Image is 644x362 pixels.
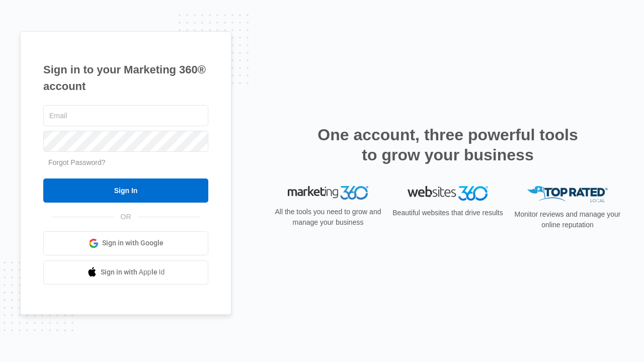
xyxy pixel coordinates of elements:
[408,186,488,201] img: Websites 360
[43,260,208,285] a: Sign in with Apple Id
[102,238,164,248] span: Sign in with Google
[43,231,208,255] a: Sign in with Google
[114,212,138,222] span: OR
[288,186,368,200] img: Marketing 360
[314,125,581,165] h2: One account, three powerful tools to grow your business
[101,267,165,278] span: Sign in with Apple Id
[43,178,208,203] input: Sign In
[527,186,608,203] img: Top Rated Local
[391,208,504,218] p: Beautiful websites that drive results
[272,207,384,228] p: All the tools you need to grow and manage your business
[43,105,208,126] input: Email
[48,158,106,166] a: Forgot Password?
[43,61,208,95] h1: Sign in to your Marketing 360® account
[511,209,624,230] p: Monitor reviews and manage your online reputation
